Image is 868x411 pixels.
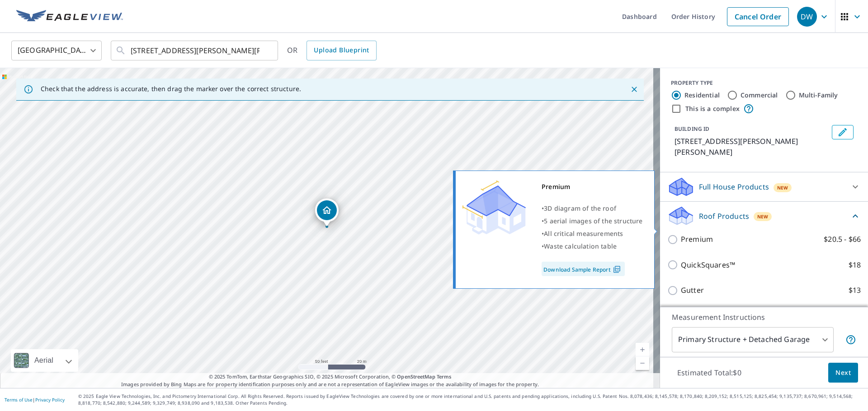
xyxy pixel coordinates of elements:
[675,136,828,157] p: [STREET_ADDRESS][PERSON_NAME][PERSON_NAME]
[828,363,858,383] button: Next
[672,312,856,323] p: Measurement Instructions
[832,125,854,139] button: Edit building 1
[315,199,339,226] div: Dropped pin, building 1, Residential property, 113 Albert Dr Sikeston, MO 63801
[685,104,740,113] label: This is a complex
[699,211,749,222] p: Roof Products
[777,184,788,191] span: New
[845,334,856,345] span: Your report will include the primary structure and a detached garage if one exists.
[287,41,377,60] div: OR
[542,180,643,193] div: Premium
[314,45,369,56] span: Upload Blueprint
[78,393,863,406] p: © 2025 Eagle View Technologies, Inc. and Pictometry International Corp. All Rights Reserved. Repo...
[824,234,861,245] p: $20.5 - $66
[462,180,526,235] img: Premium
[727,7,789,26] a: Cancel Order
[542,202,643,215] div: •
[670,363,749,383] p: Estimated Total: $0
[542,215,643,227] div: •
[675,125,709,133] p: BUILDING ID
[849,285,861,296] p: $13
[611,265,623,273] img: Pdf Icon
[681,234,713,245] p: Premium
[684,91,720,100] label: Residential
[636,343,649,356] a: Current Level 19, Zoom In
[667,205,861,226] div: Roof ProductsNew
[397,373,435,380] a: OpenStreetMap
[542,227,643,240] div: •
[799,91,838,100] label: Multi-Family
[636,356,649,370] a: Current Level 19, Zoom Out
[835,367,851,379] span: Next
[437,373,452,380] a: Terms
[307,41,376,60] a: Upload Blueprint
[671,79,857,87] div: PROPERTY TYPE
[5,397,65,402] p: |
[672,327,834,352] div: Primary Structure + Detached Garage
[5,397,33,403] a: Terms of Use
[131,38,259,63] input: Search by address or latitude-longitude
[542,240,643,253] div: •
[741,91,778,100] label: Commercial
[797,7,817,27] div: DW
[542,262,625,276] a: Download Sample Report
[209,373,452,381] span: © 2025 TomTom, Earthstar Geographics SIO, © 2025 Microsoft Corporation, ©
[32,349,56,372] div: Aerial
[757,213,769,220] span: New
[681,259,735,271] p: QuickSquares™
[11,38,102,63] div: [GEOGRAPHIC_DATA]
[544,204,616,212] span: 3D diagram of the roof
[544,242,617,250] span: Waste calculation table
[11,349,78,372] div: Aerial
[699,181,769,192] p: Full House Products
[849,259,861,271] p: $18
[667,176,861,198] div: Full House ProductsNew
[544,229,623,238] span: All critical measurements
[16,10,123,23] img: EV Logo
[35,397,65,403] a: Privacy Policy
[41,85,301,93] p: Check that the address is accurate, then drag the marker over the correct structure.
[628,83,640,95] button: Close
[544,217,642,225] span: 5 aerial images of the structure
[681,285,704,296] p: Gutter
